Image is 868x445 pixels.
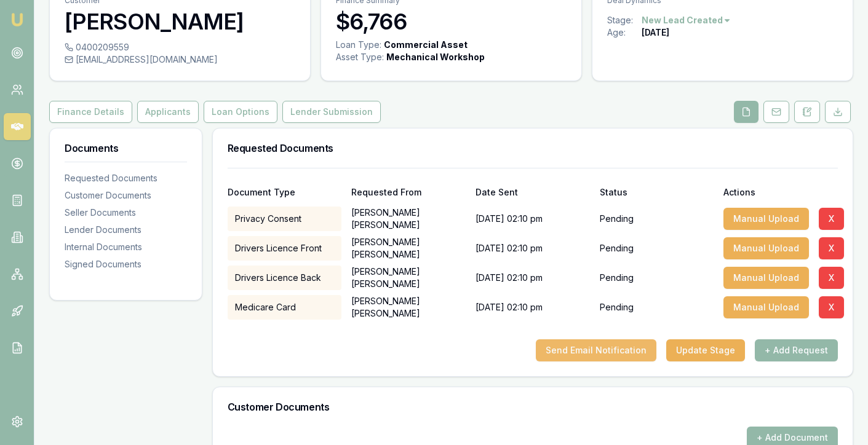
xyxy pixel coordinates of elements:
div: Actions [723,188,838,197]
h3: Documents [65,143,187,153]
div: Mechanical Workshop [386,51,485,63]
div: Signed Documents [65,258,187,270]
button: Manual Upload [723,267,809,289]
div: Commercial Asset [384,39,468,51]
button: New Lead Created [642,14,731,26]
p: [PERSON_NAME] [PERSON_NAME] [351,207,466,231]
p: Pending [600,242,634,254]
div: [EMAIL_ADDRESS][DOMAIN_NAME] [65,53,295,66]
button: Loan Options [204,101,277,123]
div: Stage: [607,14,642,26]
div: Age: [607,26,642,39]
div: Requested From [351,188,466,197]
div: [DATE] 02:10 pm [476,266,590,290]
div: Loan Type: [336,39,381,51]
button: + Add Request [755,339,838,361]
button: Manual Upload [723,237,809,259]
div: [DATE] 02:10 pm [476,207,590,231]
div: Seller Documents [65,207,187,219]
button: X [819,237,844,259]
div: Medicare Card [228,295,342,320]
p: Pending [600,272,634,284]
h3: Customer Documents [228,402,838,412]
div: Document Type [228,188,342,197]
img: emu-icon-u.png [10,12,25,27]
h3: $6,766 [336,9,567,34]
button: Applicants [137,101,199,123]
p: Pending [600,213,634,225]
div: Internal Documents [65,241,187,253]
div: [DATE] 02:10 pm [476,295,590,320]
div: Drivers Licence Front [228,236,342,261]
button: Finance Details [49,101,132,123]
div: Asset Type : [336,51,384,63]
div: Lender Documents [65,224,187,236]
div: Date Sent [476,188,590,197]
button: X [819,296,844,318]
button: Send Email Notification [536,339,656,361]
button: Manual Upload [723,296,809,318]
a: Finance Details [49,101,135,123]
button: X [819,208,844,230]
h3: Requested Documents [228,143,838,153]
a: Applicants [135,101,201,123]
h3: [PERSON_NAME] [65,9,295,34]
button: Lender Submission [282,101,381,123]
a: Lender Submission [280,101,383,123]
p: Pending [600,301,634,313]
button: Update Stage [666,339,745,361]
div: Drivers Licence Back [228,266,342,290]
p: [PERSON_NAME] [PERSON_NAME] [351,236,466,261]
div: Requested Documents [65,172,187,184]
button: X [819,267,844,289]
div: Customer Documents [65,189,187,202]
div: Status [600,188,714,197]
p: [PERSON_NAME] [PERSON_NAME] [351,266,466,290]
div: Privacy Consent [228,207,342,231]
a: Loan Options [201,101,280,123]
div: [DATE] [642,26,669,39]
p: [PERSON_NAME] [PERSON_NAME] [351,295,466,320]
div: 0400209559 [65,41,295,53]
button: Manual Upload [723,208,809,230]
div: [DATE] 02:10 pm [476,236,590,261]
